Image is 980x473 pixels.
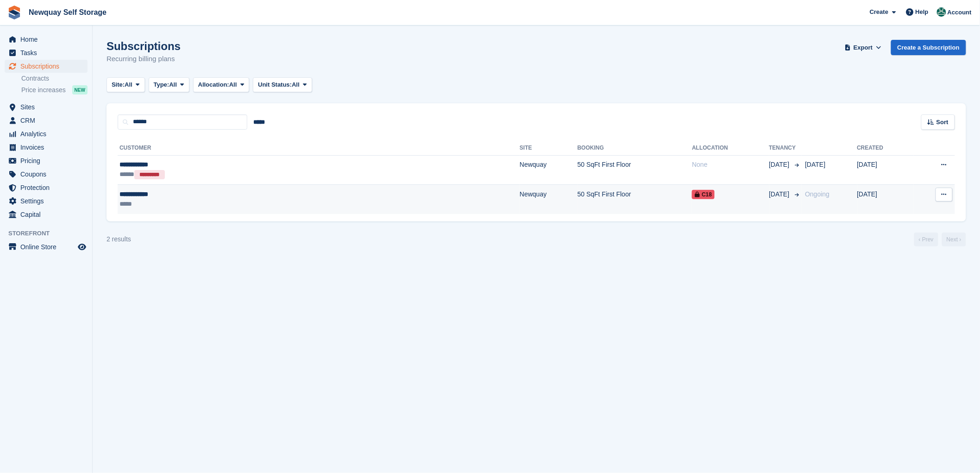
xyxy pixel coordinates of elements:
[169,80,177,89] span: All
[125,80,132,89] span: All
[76,241,88,252] a: Preview store
[20,168,76,181] span: Coupons
[5,46,88,59] a: menu
[805,161,826,168] span: [DATE]
[5,208,88,221] a: menu
[112,80,125,89] span: Site:
[20,60,76,73] span: Subscriptions
[5,154,88,167] a: menu
[198,80,229,89] span: Allocation:
[253,77,312,93] button: Unit Status: All
[692,160,769,170] div: None
[292,80,300,89] span: All
[7,6,21,19] img: stora-icon-8386f47178a22dfd0bd8f6a31ec36ba5ce8667c1dd55bd0f319d3a0aa187defe.svg
[21,85,88,95] a: Price increases NEW
[692,141,769,156] th: Allocation
[520,155,578,185] td: Newquay
[937,7,946,17] img: JON
[520,141,578,156] th: Site
[942,233,966,246] a: Next
[20,208,76,221] span: Capital
[805,190,830,198] span: Ongoing
[20,195,76,208] span: Settings
[5,101,88,114] a: menu
[769,189,792,199] span: [DATE]
[916,7,929,17] span: Help
[20,101,76,114] span: Sites
[769,160,792,170] span: [DATE]
[149,77,189,93] button: Type: All
[857,155,914,185] td: [DATE]
[857,185,914,214] td: [DATE]
[5,60,88,73] a: menu
[20,33,76,46] span: Home
[20,240,76,253] span: Online Store
[891,40,966,55] a: Create a Subscription
[912,233,968,246] nav: Page
[578,185,692,214] td: 50 SqFt First Floor
[769,141,802,156] th: Tenancy
[914,233,938,246] a: Previous
[118,141,520,156] th: Customer
[20,141,76,154] span: Invoices
[229,80,237,89] span: All
[5,181,88,194] a: menu
[72,85,88,95] div: NEW
[5,33,88,46] a: menu
[20,154,76,167] span: Pricing
[20,181,76,194] span: Protection
[5,195,88,208] a: menu
[107,40,181,52] h1: Subscriptions
[948,8,972,17] span: Account
[692,190,715,199] span: C18
[258,80,292,89] span: Unit Status:
[5,141,88,154] a: menu
[193,77,250,93] button: Allocation: All
[20,46,76,59] span: Tasks
[854,43,873,52] span: Export
[20,127,76,140] span: Analytics
[20,114,76,127] span: CRM
[5,114,88,127] a: menu
[107,77,145,93] button: Site: All
[843,40,884,55] button: Export
[5,240,88,253] a: menu
[8,229,92,238] span: Storefront
[578,155,692,185] td: 50 SqFt First Floor
[21,86,66,95] span: Price increases
[154,80,170,89] span: Type:
[857,141,914,156] th: Created
[107,234,131,244] div: 2 results
[25,5,110,20] a: Newquay Self Storage
[936,118,949,127] span: Sort
[5,168,88,181] a: menu
[21,74,88,83] a: Contracts
[107,54,181,64] p: Recurring billing plans
[870,7,888,17] span: Create
[5,127,88,140] a: menu
[578,141,692,156] th: Booking
[520,185,578,214] td: Newquay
